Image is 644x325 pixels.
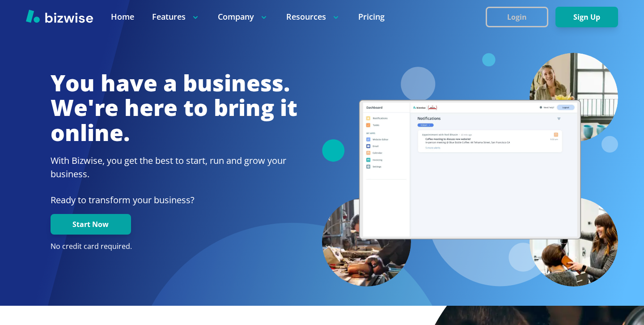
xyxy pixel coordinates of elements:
[486,7,548,27] button: Login
[51,71,297,145] h1: You have a business. We're here to bring it online.
[51,242,297,252] p: No credit card required.
[51,220,131,229] a: Start Now
[51,193,297,207] p: Ready to transform your business?
[286,11,340,22] p: Resources
[358,11,385,22] a: Pricing
[218,11,268,22] p: Company
[555,13,618,21] a: Sign Up
[111,11,134,22] a: Home
[555,7,618,27] button: Sign Up
[486,13,555,21] a: Login
[152,11,200,22] p: Features
[51,214,131,235] button: Start Now
[51,154,297,181] h2: With Bizwise, you get the best to start, run and grow your business.
[26,9,93,23] img: Bizwise Logo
